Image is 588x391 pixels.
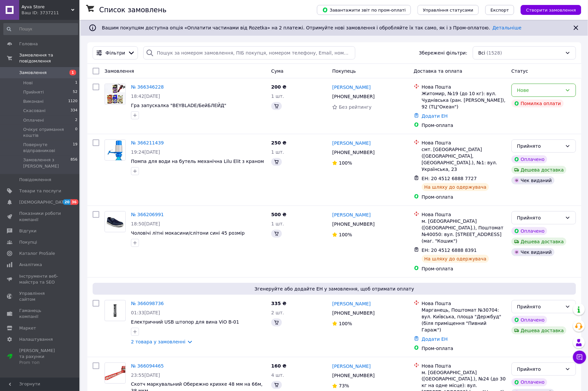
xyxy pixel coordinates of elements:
[19,360,61,366] div: Prom топ
[105,366,125,380] img: Фото товару
[332,84,371,91] a: [PERSON_NAME]
[70,157,77,169] span: 856
[23,157,70,169] span: Замовлення з [PERSON_NAME]
[271,84,287,90] span: 200 ₴
[512,378,547,386] div: Оплачено
[512,176,555,184] div: Чек виданий
[487,50,502,56] span: (1528)
[131,301,164,306] a: № 366098736
[131,103,226,108] a: Гра запускалка "BEYBLADE/БейБЛЕЙД"
[23,127,75,138] span: Очікує отримання коштів
[19,52,79,64] span: Замовлення та повідомлення
[73,142,77,154] span: 19
[131,221,160,226] span: 18:50[DATE]
[331,371,376,380] div: [PHONE_NUMBER]
[322,7,406,13] span: Завантажити звіт по пром-оплаті
[70,108,77,114] span: 334
[422,265,506,272] div: Пром-оплата
[22,10,79,16] div: Ваш ID: 3737211
[23,89,44,95] span: Прийняті
[331,308,376,318] div: [PHONE_NUMBER]
[75,117,77,123] span: 2
[3,23,78,35] input: Пошук
[271,372,284,378] span: 4 шт.
[422,363,506,369] div: Нова Пошта
[331,92,376,101] div: [PHONE_NUMBER]
[102,25,521,30] span: Вашим покупцям доступна опція «Оплатити частинами від Rozetka» на 2 платежі. Отримуйте нові замов...
[19,325,36,331] span: Маркет
[317,5,411,15] button: Завантажити звіт по пром-оплаті
[422,345,506,352] div: Пром-оплата
[131,212,164,217] a: № 366206991
[143,46,355,59] input: Пошук за номером замовлення, ПІБ покупця, номером телефону, Email, номером накладної
[19,211,61,222] span: Показники роботи компанії
[517,214,563,221] div: Прийнято
[105,68,134,74] span: Замовлення
[105,300,126,321] a: Фото товару
[332,300,371,307] a: [PERSON_NAME]
[485,5,515,15] button: Експорт
[131,363,164,369] a: № 366094465
[131,84,164,90] a: № 366346228
[68,98,77,104] span: 1120
[22,4,71,10] span: Ayva Store
[512,227,547,235] div: Оплачено
[131,319,239,325] a: Електричний USB штопор для вина ViO B-01
[19,188,61,194] span: Товари та послуги
[422,90,506,110] div: Житомир, №19 (до 10 кг): вул. Чуднівська (ран. [PERSON_NAME]), 92 (ТЦ"Океан")
[105,211,126,232] a: Фото товару
[73,89,77,95] span: 52
[23,142,73,154] span: Повернуте відправникові
[422,307,506,333] div: Марганець, Поштомат №30704: вул. Київська, площа "Держбуд" (біля приміщення "Пивний Гараж")
[422,248,477,253] span: ЕН: 20 4512 6888 8391
[331,148,376,157] div: [PHONE_NUMBER]
[19,41,38,47] span: Головна
[422,211,506,218] div: Нова Пошта
[332,363,371,370] a: [PERSON_NAME]
[339,383,349,389] span: 73%
[339,104,372,110] span: Без рейтингу
[105,84,125,104] img: Фото товару
[332,212,371,218] a: [PERSON_NAME]
[19,228,36,234] span: Відгуки
[422,113,448,119] a: Додати ЕН
[422,255,489,263] div: На шляху до одержувача
[422,183,489,191] div: На шляху до одержувача
[107,140,124,160] img: Фото товару
[422,176,477,181] span: ЕН: 20 4512 6888 7727
[512,327,566,334] div: Дешева доставка
[339,232,352,237] span: 100%
[23,108,46,114] span: Скасовані
[105,363,126,384] a: Фото товару
[271,310,284,315] span: 2 шт.
[418,5,479,15] button: Управління статусами
[105,304,125,317] img: Фото товару
[131,94,160,99] span: 18:42[DATE]
[422,122,506,129] div: Пром-оплата
[517,366,563,373] div: Прийнято
[271,363,287,369] span: 160 ₴
[70,199,78,205] span: 36
[75,127,77,138] span: 0
[271,301,287,306] span: 335 ₴
[512,238,566,246] div: Дешева доставка
[414,68,463,74] span: Доставка та оплата
[512,99,564,107] div: Помилка оплати
[99,6,166,14] h1: Список замовлень
[514,7,581,12] a: Створити замовлення
[512,316,547,324] div: Оплачено
[131,372,160,378] span: 23:55[DATE]
[19,251,55,256] span: Каталог ProSale
[19,199,68,205] span: [DEMOGRAPHIC_DATA]
[339,160,352,166] span: 100%
[517,87,563,94] div: Нове
[422,300,506,307] div: Нова Пошта
[271,68,284,74] span: Cума
[271,212,287,217] span: 500 ₴
[271,140,287,145] span: 250 ₴
[69,70,76,75] span: 1
[332,140,371,146] a: [PERSON_NAME]
[517,303,563,310] div: Прийнято
[512,166,566,174] div: Дешева доставка
[512,155,547,163] div: Оплачено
